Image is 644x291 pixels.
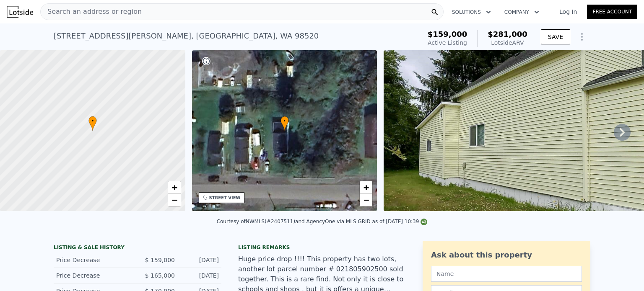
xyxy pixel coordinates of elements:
[280,116,289,131] div: •
[168,181,181,194] a: Zoom in
[54,30,319,42] div: [STREET_ADDRESS][PERSON_NAME] , [GEOGRAPHIC_DATA] , WA 98520
[445,5,498,20] button: Solutions
[145,257,175,263] span: $ 159,000
[171,195,177,205] span: −
[421,219,427,225] img: NWMLS Logo
[364,195,369,205] span: −
[182,271,219,280] div: [DATE]
[488,30,527,39] span: $281,000
[88,116,97,131] div: •
[217,219,428,224] div: Courtesy of NWMLS (#2407511) and AgencyOne via MLS GRID as of [DATE] 10:39
[56,271,131,280] div: Price Decrease
[364,182,369,193] span: +
[431,266,582,282] input: Name
[488,39,527,47] div: Lotside ARV
[428,39,467,46] span: Active Listing
[498,5,546,20] button: Company
[541,29,570,44] button: SAVE
[428,30,467,39] span: $159,000
[238,244,406,251] div: Listing remarks
[574,28,590,45] button: Show Options
[360,194,372,206] a: Zoom out
[7,6,33,18] img: Lotside
[54,244,221,252] div: LISTING & SALE HISTORY
[56,256,131,264] div: Price Decrease
[182,256,219,264] div: [DATE]
[209,195,241,201] div: STREET VIEW
[280,117,289,125] span: •
[41,7,142,17] span: Search an address or region
[168,194,181,206] a: Zoom out
[360,181,372,194] a: Zoom in
[88,117,97,125] span: •
[431,249,582,261] div: Ask about this property
[549,8,587,16] a: Log In
[587,5,637,19] a: Free Account
[171,182,177,193] span: +
[145,272,175,279] span: $ 165,000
